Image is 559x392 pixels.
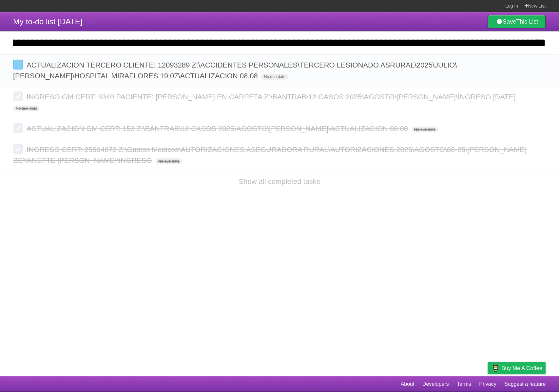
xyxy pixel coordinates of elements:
[27,125,410,133] span: ACTUALIZACION GM CERT: 153 Z:\BANTRAB\12.CASOS 2025\AGOSTO\[PERSON_NAME]\ACTUALIZACION 08.08
[13,106,40,111] span: No due date
[401,378,414,390] a: About
[13,61,457,80] span: ACTUALIZACION TERCERO CLIENTE: 12093289 Z:\ACCIDENTES PERSONALES\TERCERO LESIONADO ASRURAL\2025\J...
[13,146,527,165] span: INGRESO CERT: 25004072 Z:\Gastos Medicos\AUTORIZACIONES ASEGURADORA RURAL\AUTORIZACIONES 2025\AGO...
[505,378,546,390] a: Suggest a feature
[156,158,182,164] span: No due date
[13,91,23,101] label: Done
[13,123,23,133] label: Done
[13,60,23,69] label: Done
[13,17,83,26] span: My to-do list [DATE]
[506,70,518,81] label: Star task
[488,362,546,374] a: Buy me a coffee
[239,177,320,186] a: Show all completed tasks
[412,127,438,132] span: No due date
[13,144,23,154] label: Done
[491,363,500,374] img: Buy me a coffee
[457,378,472,390] a: Terms
[27,93,517,101] span: INGRESO GM CERT: 3340 PACIENTE: [PERSON_NAME] EN CARPETA Z:\BANTRAB\12.CASOS 2025\AGOSTO\[PERSON_...
[422,378,449,390] a: Developers
[479,378,496,390] a: Privacy
[516,18,538,25] b: This List
[502,363,543,374] span: Buy me a coffee
[261,74,288,80] span: No due date
[488,15,546,28] a: SaveThis List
